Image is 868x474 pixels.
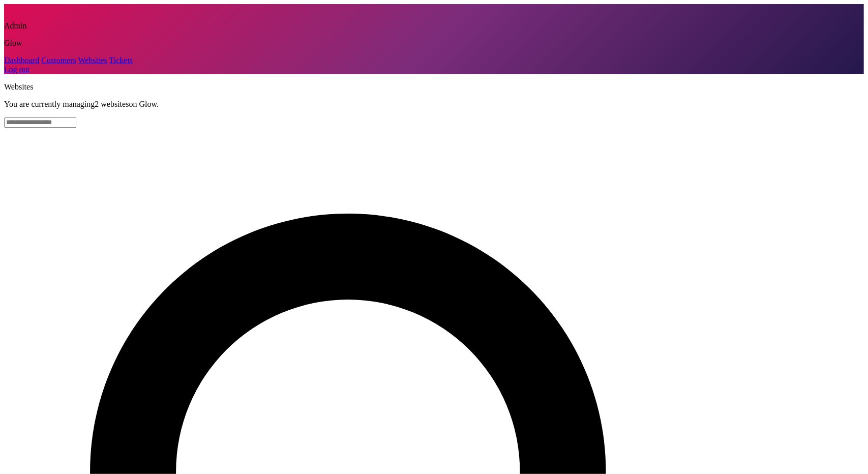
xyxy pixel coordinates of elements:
p: Admin [4,21,864,31]
a: Dashboard [4,56,39,65]
a: Tickets [109,56,133,65]
p: You are currently managing on Glow. [4,100,864,109]
a: Websites [78,56,107,65]
a: Log out [4,65,29,74]
span: 2 website [95,100,129,108]
p: Glow [4,39,864,48]
span: s [126,100,129,108]
a: Customers [41,56,76,65]
p: Websites [4,82,864,92]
